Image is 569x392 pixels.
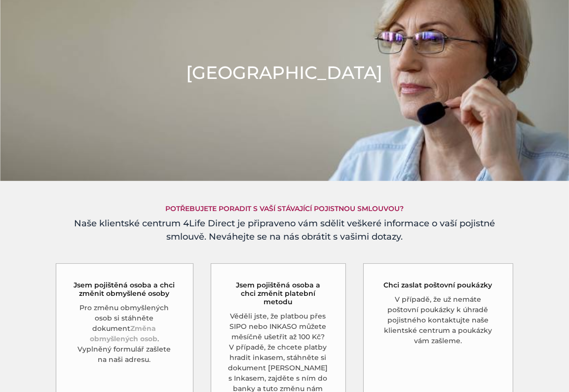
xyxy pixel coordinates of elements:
[55,205,514,213] h5: Potřebujete poradit s vaší stávající pojistnou smlouvou?
[90,324,157,343] a: Změna obmyšlených osob
[74,303,176,365] p: Pro změnu obmyšlených osob si stáhněte dokument . Vyplněný formulář zašlete na naši adresu.
[381,294,495,346] p: V případě, že už nemáte poštovní poukázky k úhradě pojistného kontaktujte naše klientské centrum ...
[187,60,383,85] h1: [GEOGRAPHIC_DATA]
[74,281,176,298] h5: Jsem pojištěná osoba a chci změnit obmyšlené osoby
[228,281,328,306] h5: Jsem pojištěná osoba a chci změnit platební metodu
[384,281,493,289] h5: Chci zaslat poštovní poukázky
[55,217,514,244] h4: Naše klientské centrum 4Life Direct je připraveno vám sdělit veškeré informace o vaší pojistné sm...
